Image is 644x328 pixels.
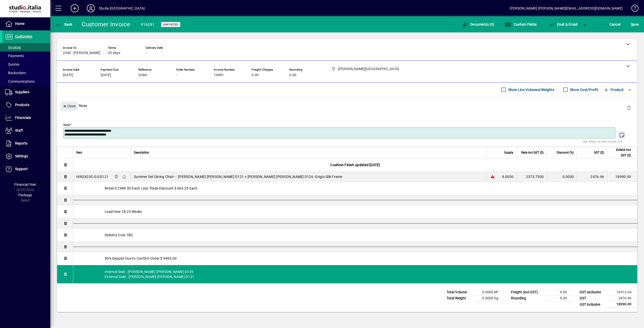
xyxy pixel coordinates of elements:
div: Lead time 18-20 Weeks [73,205,637,218]
span: Settings [15,154,28,158]
span: Staff [15,128,23,132]
span: Product [603,86,624,94]
span: Communications [5,79,35,83]
span: Customers [15,34,32,38]
a: Products [3,99,50,111]
td: Rounding [508,295,543,301]
label: Show Cost/Profit [569,87,598,92]
td: 0.0000 M³ [474,289,504,295]
td: 0.00 [543,289,573,295]
span: Summer Set Dining Chair - : [PERSON_NAME] [PERSON_NAME] D121 + [PERSON_NAME] [PERSON_NAME] D126 -... [134,174,342,179]
span: Description [134,150,149,155]
div: Retail $ 2980.00 Each Less Trade Discount $ 606.25 Each [73,182,637,195]
button: Documents (0) [461,20,496,29]
span: 20 days [108,51,120,55]
app-page-header-button: Close [59,104,79,108]
span: Products [15,103,29,107]
td: GST inclusive [577,301,607,308]
div: [PERSON_NAME] [PERSON_NAME][EMAIL_ADDRESS][DOMAIN_NAME] [510,4,623,12]
td: 2476.96 [607,295,637,301]
span: Financials [15,116,31,120]
td: 16513.04 [607,289,637,295]
span: Discount (%) [557,150,574,155]
label: Show Line Volumes/Weights [507,87,554,92]
div: Customer Invoice [82,20,130,28]
div: Internal Seat : [PERSON_NAME] [PERSON_NAME] D126 External Seat : [PERSON_NAME] [PERSON_NAME] D121 [73,265,637,283]
span: - [146,51,147,55]
div: 2373.7500 [520,174,544,179]
a: Settings [3,150,50,163]
td: Total Weight [444,295,474,301]
span: Custom Fields [505,22,537,26]
a: Knowledge Base [628,1,638,17]
span: Nugent Street [113,174,119,179]
td: Total Volume [444,289,474,295]
span: 8.0000 [502,174,514,179]
span: 16081 [214,73,224,77]
span: Back [56,22,72,26]
td: 18990.00 [607,172,637,182]
a: Suppliers [3,86,50,99]
span: GST ($) [594,150,604,155]
span: Extend incl GST ($) [610,147,631,158]
td: GST exclusive [577,289,607,295]
span: Unposted [163,23,178,26]
div: 50% Deposit Due to Confirm Order $ 9495.00 [73,252,637,265]
span: 2340 - [PERSON_NAME] [63,51,100,55]
span: Rate incl GST ($) [521,150,544,155]
div: #16081 [141,21,155,29]
span: Documents (0) [462,22,495,26]
button: Profile [83,4,99,13]
span: Payments [5,54,24,58]
mat-hint: Use 'Enter' to start a new line [583,138,622,144]
span: Financial Year [14,182,36,186]
a: Invoices [3,43,50,52]
div: Note [57,97,637,115]
span: Invoices [5,45,21,49]
a: Staff [3,124,50,137]
span: Cancel [610,20,621,28]
button: Cancel [608,20,622,29]
span: Supply [504,150,513,155]
a: Support [3,163,50,175]
span: Quotes [5,62,19,66]
td: 0.0000 Kg [474,295,504,301]
td: 2476.96 [577,172,607,182]
mat-label: Note [63,123,70,127]
span: Suppliers [15,90,29,94]
td: 18990.00 [607,301,637,308]
span: [DATE] [63,73,73,77]
span: Package [18,193,32,197]
span: ave [631,20,639,28]
button: Post & Email [546,20,580,29]
app-page-header-button: Back [50,20,78,29]
td: Freight (incl GST) [508,289,543,295]
button: Save [630,20,640,29]
button: Back [54,20,74,29]
div: HIN2423C-GS-D121 [76,174,108,179]
span: [DATE] [101,73,111,77]
span: Reports [15,141,27,145]
span: - [176,73,177,77]
a: Financials [3,112,50,124]
div: Cushion Finish updated [DATE] [73,158,637,171]
span: ost & Email [548,22,578,26]
td: 0.00 [543,295,573,301]
a: Backorders [3,69,50,77]
a: Payments [3,52,50,60]
span: Close [63,102,76,110]
span: 0.00 [289,73,296,77]
a: Reports [3,137,50,150]
span: P [557,22,559,26]
button: Custom Fields [504,20,538,29]
div: Delivery Cost TBC [73,228,637,242]
span: Order [138,73,147,77]
button: Delete [623,102,635,114]
button: Product [601,85,626,94]
td: GST [577,295,607,301]
span: S [631,22,633,26]
span: Home [15,22,24,26]
app-page-header-button: Delete [623,105,635,110]
a: Home [3,18,50,30]
button: Close [61,102,78,111]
